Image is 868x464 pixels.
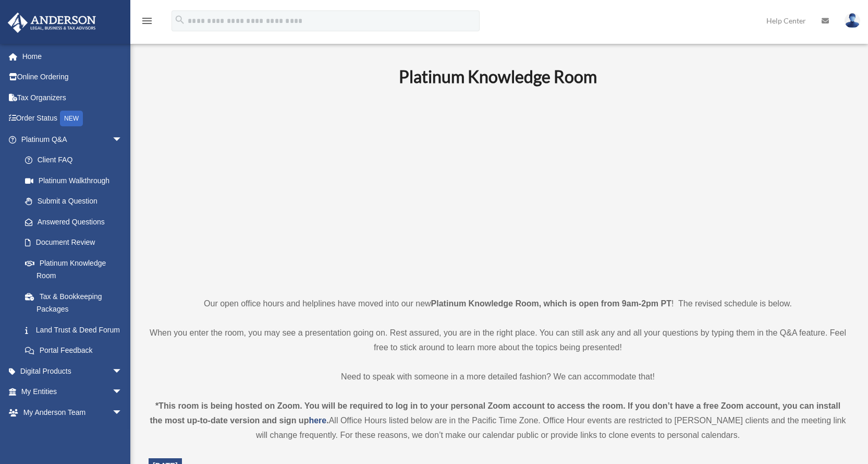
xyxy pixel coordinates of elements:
a: Tax Organizers [7,87,138,108]
strong: *This room is being hosted on Zoom. You will be required to log in to your personal Zoom account ... [150,401,841,425]
a: Client FAQ [15,150,138,171]
strong: . [326,416,328,425]
a: Digital Productsarrow_drop_down [7,361,138,382]
a: Tax & Bookkeeping Packages [15,286,138,319]
p: When you enter the room, you may see a presentation going on. Rest assured, you are in the right ... [149,326,847,355]
a: Document Review [15,232,138,253]
a: Home [7,46,138,67]
b: Platinum Knowledge Room [399,66,597,87]
a: My Documentsarrow_drop_down [7,423,138,444]
a: Portal Feedback [15,340,138,361]
a: Platinum Walkthrough [15,170,138,191]
a: My Anderson Teamarrow_drop_down [7,402,138,423]
span: arrow_drop_down [112,423,133,444]
i: menu [141,15,153,27]
a: here [309,416,326,425]
span: arrow_drop_down [112,361,133,382]
img: User Pic [845,13,860,28]
a: Online Ordering [7,67,138,88]
div: NEW [60,111,83,126]
img: Anderson Advisors Platinum Portal [5,13,99,33]
a: My Entitiesarrow_drop_down [7,382,138,402]
a: Submit a Question [15,191,138,212]
div: All Office Hours listed below are in the Pacific Time Zone. Office Hour events are restricted to ... [149,399,847,443]
a: Platinum Q&Aarrow_drop_down [7,129,138,150]
strong: Platinum Knowledge Room, which is open from 9am-2pm PT [431,299,671,308]
a: Platinum Knowledge Room [15,253,133,286]
p: Our open office hours and helplines have moved into our new ! The revised schedule is below. [149,296,847,311]
a: Land Trust & Deed Forum [15,319,138,340]
i: search [174,14,186,26]
a: Order StatusNEW [7,108,138,129]
a: menu [141,18,153,27]
a: Answered Questions [15,211,138,232]
p: Need to speak with someone in a more detailed fashion? We can accommodate that! [149,370,847,384]
iframe: 231110_Toby_KnowledgeRoom [341,101,654,277]
span: arrow_drop_down [112,382,133,403]
span: arrow_drop_down [112,402,133,423]
span: arrow_drop_down [112,129,133,150]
